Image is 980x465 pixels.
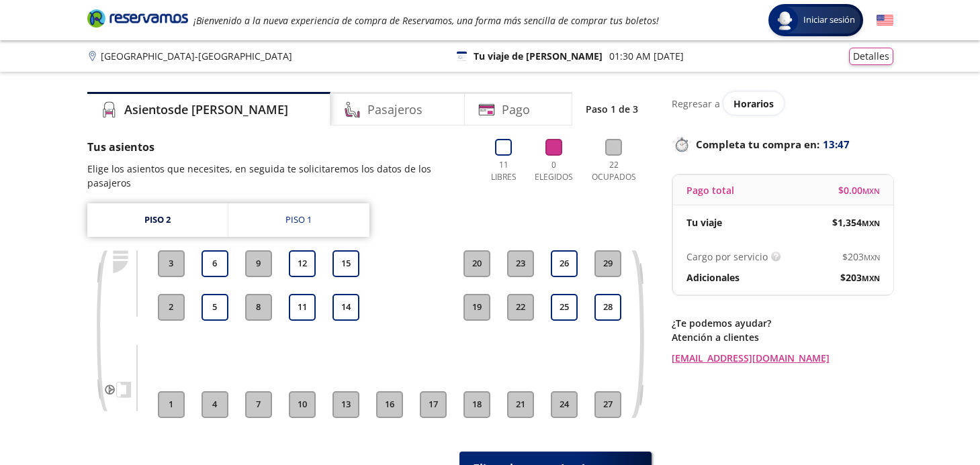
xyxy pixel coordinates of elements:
button: 15 [332,250,359,277]
button: 27 [594,391,621,418]
button: 24 [551,391,578,418]
span: $ 203 [842,250,880,264]
h4: Pasajeros [367,101,422,119]
button: 5 [202,294,228,321]
button: 22 [507,294,534,321]
p: Paso 1 de 3 [586,102,638,116]
span: $ 0.00 [838,183,880,197]
button: 29 [594,250,621,277]
h4: Asientos de [PERSON_NAME] [124,101,288,119]
span: 13:47 [823,137,850,152]
button: 8 [245,294,272,321]
small: MXN [862,218,880,228]
button: 11 [289,294,316,321]
button: 2 [158,294,185,321]
span: Horarios [733,97,774,110]
button: 13 [332,391,359,418]
button: 4 [202,391,228,418]
button: 3 [158,250,185,277]
p: Atención a clientes [672,330,893,344]
p: Regresar a [672,97,720,111]
p: Tus asientos [87,139,472,155]
p: ¿Te podemos ayudar? [672,316,893,330]
button: 16 [376,391,403,418]
div: Piso 1 [285,213,312,227]
small: MXN [864,252,880,262]
button: 25 [551,294,578,321]
em: ¡Bienvenido a la nueva experiencia de compra de Reservamos, una forma más sencilla de comprar tus... [193,14,659,27]
p: Completa tu compra en : [672,135,893,154]
button: 14 [332,294,359,321]
span: $ 203 [840,270,880,285]
a: Brand Logo [87,8,188,32]
p: 0 Elegidos [532,159,576,183]
p: Tu viaje [686,215,722,229]
button: 19 [463,294,490,321]
button: 9 [245,250,272,277]
h4: Pago [502,101,530,119]
a: [EMAIL_ADDRESS][DOMAIN_NAME] [672,351,893,365]
p: Adicionales [686,270,740,285]
button: 10 [289,391,316,418]
a: Piso 1 [228,203,369,237]
p: Tu viaje de [PERSON_NAME] [474,49,603,63]
a: Piso 2 [87,203,228,237]
p: Pago total [686,183,734,197]
button: 17 [420,391,447,418]
small: MXN [862,186,880,196]
button: Detalles [849,48,893,65]
button: 18 [463,391,490,418]
span: $ 1,354 [832,215,880,229]
p: 11 Libres [486,159,522,183]
i: Brand Logo [87,8,188,28]
button: English [877,12,893,29]
p: [GEOGRAPHIC_DATA] - [GEOGRAPHIC_DATA] [101,49,292,63]
button: 21 [507,391,534,418]
button: 12 [289,250,316,277]
button: 20 [463,250,490,277]
p: 01:30 AM [DATE] [609,49,684,63]
small: MXN [862,273,880,283]
iframe: Messagebird Livechat Widget [902,387,967,452]
p: 22 Ocupados [586,159,641,183]
button: 1 [158,391,185,418]
div: Regresar a ver horarios [672,92,893,115]
button: 26 [551,250,578,277]
button: 7 [245,391,272,418]
button: 6 [202,250,228,277]
span: Iniciar sesión [798,13,860,27]
p: Cargo por servicio [686,250,768,264]
p: Elige los asientos que necesites, en seguida te solicitaremos los datos de los pasajeros [87,162,472,190]
button: 23 [507,250,534,277]
button: 28 [594,294,621,321]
